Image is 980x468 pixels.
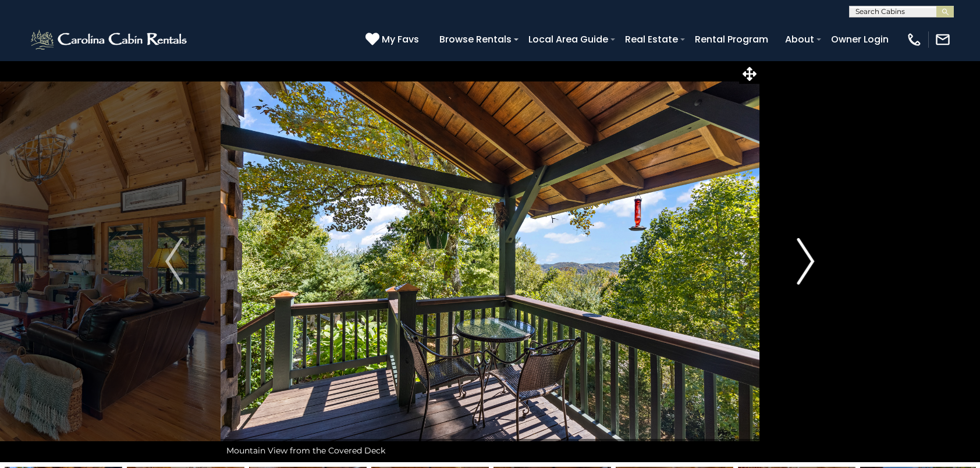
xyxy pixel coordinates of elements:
[689,29,774,49] a: Rental Program
[797,238,815,285] img: arrow
[906,31,922,48] img: phone-regular-white.png
[29,28,190,51] img: White-1-2.png
[382,32,419,47] span: My Favs
[365,32,422,47] a: My Favs
[759,61,852,462] button: Next
[127,61,220,462] button: Previous
[221,439,759,462] div: Mountain View from the Covered Deck
[523,29,614,49] a: Local Area Guide
[779,29,820,49] a: About
[434,29,517,49] a: Browse Rentals
[619,29,684,49] a: Real Estate
[825,29,894,49] a: Owner Login
[935,31,951,48] img: mail-regular-white.png
[165,238,183,285] img: arrow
